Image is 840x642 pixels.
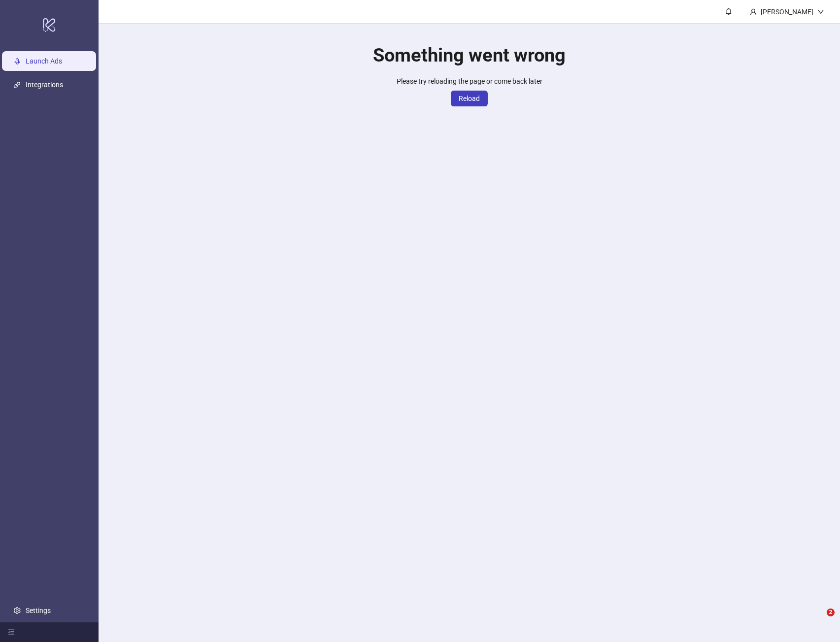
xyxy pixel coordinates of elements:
[373,44,566,66] h1: Something went wrong
[806,609,830,632] iframe: Intercom live chat
[725,8,732,15] span: bell
[750,8,757,15] span: user
[817,8,824,15] span: down
[757,6,817,17] div: [PERSON_NAME]
[26,57,62,65] a: Launch Ads
[26,81,63,89] a: Integrations
[397,77,542,85] span: Please try reloading the page or come back later
[827,609,835,616] span: 2
[26,607,51,614] a: Settings
[8,629,15,636] span: menu-fold
[451,91,488,106] button: Reload
[459,95,480,102] span: Reload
